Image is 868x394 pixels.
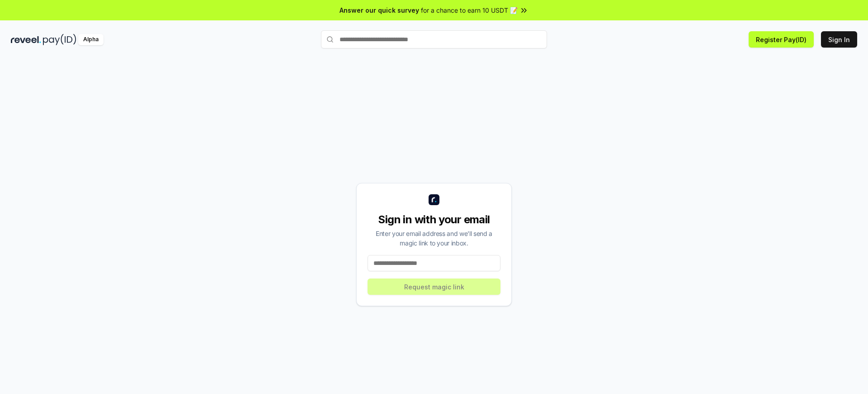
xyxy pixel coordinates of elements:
[78,34,104,45] div: Alpha
[340,5,419,15] span: Answer our quick survey
[749,31,814,48] button: Register Pay(ID)
[429,194,439,205] img: logo_small
[43,34,76,45] img: pay_id
[11,34,41,45] img: reveel_dark
[368,229,500,248] div: Enter your email address and we’ll send a magic link to your inbox.
[368,212,500,227] div: Sign in with your email
[421,5,518,15] span: for a chance to earn 10 USDT 📝
[821,31,857,48] button: Sign In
